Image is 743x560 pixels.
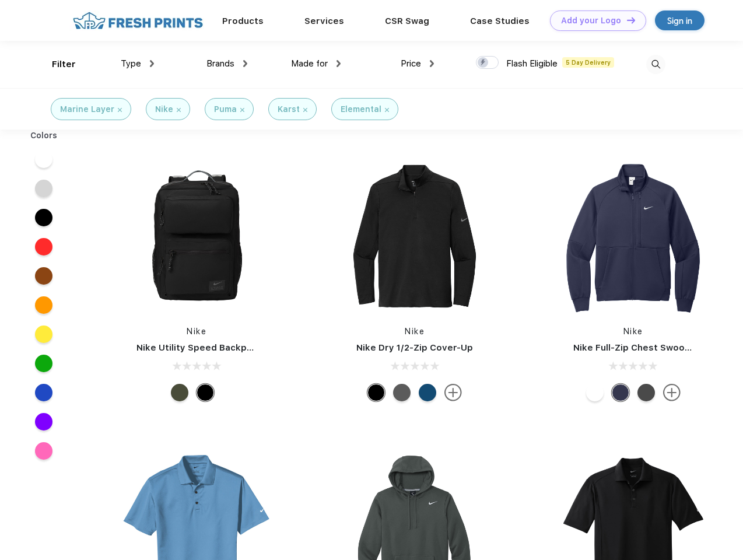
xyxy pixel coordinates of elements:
div: Elemental [341,103,381,116]
img: fo%20logo%202.webp [69,10,206,31]
img: DT [627,17,635,23]
img: more.svg [444,384,462,401]
a: Nike Full-Zip Chest Swoosh Jacket [573,342,728,353]
div: Midnight Navy [612,384,629,401]
img: desktop_search.svg [646,55,665,74]
img: filter_cancel.svg [118,108,122,112]
a: Nike [623,327,643,336]
img: dropdown.png [337,60,341,67]
div: Anthracite [637,384,655,401]
div: Colors [22,129,66,142]
div: Black [197,384,214,401]
img: dropdown.png [150,60,154,67]
span: Type [121,58,141,69]
div: Karst [278,103,300,116]
img: dropdown.png [430,60,434,67]
span: 5 Day Delivery [562,57,614,68]
span: Brands [206,58,234,69]
img: func=resize&h=266 [556,159,711,314]
img: filter_cancel.svg [303,108,307,112]
div: Marine Layer [60,103,114,116]
div: White [586,384,604,401]
img: dropdown.png [243,60,247,67]
a: Nike [405,327,425,336]
span: Made for [291,58,328,69]
span: Price [401,58,421,69]
div: Filter [52,58,76,71]
a: Sign in [655,10,705,30]
a: Nike Dry 1/2-Zip Cover-Up [356,342,473,353]
div: Sign in [667,14,692,27]
a: CSR Swag [385,16,429,26]
img: filter_cancel.svg [177,108,181,112]
a: Products [222,16,264,26]
img: filter_cancel.svg [240,108,244,112]
img: func=resize&h=266 [119,159,274,314]
img: more.svg [663,384,681,401]
div: Cargo Khaki [171,384,188,401]
div: Black [367,384,385,401]
div: Black Heather [393,384,411,401]
a: Services [304,16,344,26]
img: filter_cancel.svg [385,108,389,112]
a: Nike Utility Speed Backpack [136,342,262,353]
a: Nike [187,327,206,336]
div: Gym Blue [419,384,436,401]
img: func=resize&h=266 [337,159,492,314]
div: Add your Logo [561,16,621,26]
span: Flash Eligible [506,58,558,69]
div: Puma [214,103,237,116]
div: Nike [155,103,173,116]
